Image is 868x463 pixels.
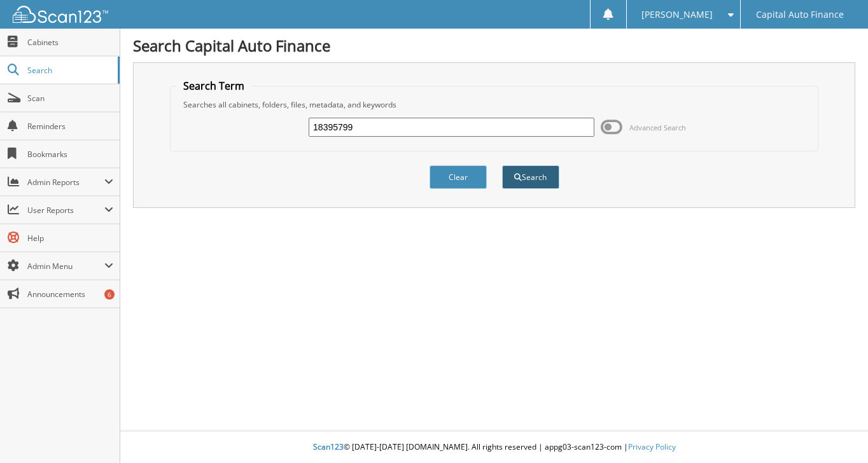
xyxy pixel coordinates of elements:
iframe: Chat Widget [804,402,868,463]
span: Scan123 [313,441,344,452]
div: 6 [104,289,115,300]
span: Admin Menu [27,261,104,272]
div: Searches all cabinets, folders, files, metadata, and keywords [177,99,812,110]
span: Search [27,65,111,76]
span: Capital Auto Finance [756,11,844,18]
h1: Search Capital Auto Finance [133,35,855,56]
span: Admin Reports [27,177,104,188]
span: Scan [27,93,113,104]
span: Cabinets [27,37,113,48]
span: User Reports [27,205,104,216]
div: © [DATE]-[DATE] [DOMAIN_NAME]. All rights reserved | appg03-scan123-com | [120,432,868,463]
legend: Search Term [177,79,251,93]
span: Reminders [27,121,113,132]
span: Advanced Search [629,123,686,132]
span: Bookmarks [27,149,113,160]
button: Search [502,165,559,189]
span: [PERSON_NAME] [641,11,713,18]
span: Announcements [27,289,113,300]
img: scan123-logo-white.svg [13,6,108,23]
a: Privacy Policy [628,441,676,452]
span: Help [27,233,113,244]
button: Clear [430,165,487,189]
